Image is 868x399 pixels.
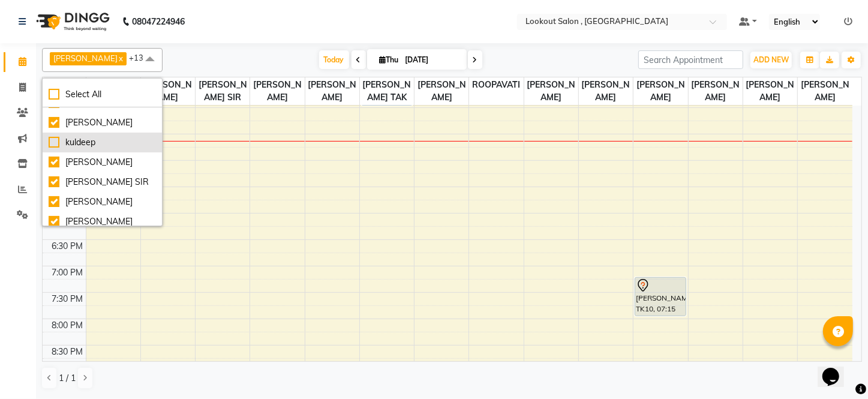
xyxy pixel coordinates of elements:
[753,55,789,64] span: ADD NEW
[141,77,195,105] span: [PERSON_NAME]
[50,319,86,332] div: 8:00 PM
[43,77,86,90] div: Stylist
[53,53,118,63] span: [PERSON_NAME]
[319,50,349,69] span: Today
[524,77,578,105] span: [PERSON_NAME]
[743,77,797,105] span: [PERSON_NAME]
[750,52,792,68] button: ADD NEW
[49,116,156,129] div: [PERSON_NAME]
[49,136,156,149] div: kuldeep
[50,266,86,279] div: 7:00 PM
[49,215,156,228] div: [PERSON_NAME]
[132,5,185,38] b: 08047224946
[415,77,468,105] span: [PERSON_NAME]
[305,77,359,105] span: [PERSON_NAME]
[638,50,743,69] input: Search Appointment
[31,5,113,38] img: logo
[469,77,523,92] span: ROOPAVATI
[633,77,687,105] span: [PERSON_NAME]
[59,372,76,385] span: 1 / 1
[402,51,462,69] input: 2025-09-04
[118,53,123,63] a: x
[50,346,86,358] div: 8:30 PM
[818,351,856,387] iframe: chat widget
[250,77,304,105] span: [PERSON_NAME]
[49,156,156,169] div: [PERSON_NAME]
[579,77,633,105] span: [PERSON_NAME]
[49,196,156,208] div: [PERSON_NAME]
[689,77,743,105] span: [PERSON_NAME]
[360,77,414,105] span: [PERSON_NAME] TAK
[129,53,152,62] span: +13
[377,55,402,64] span: Thu
[635,278,686,316] div: [PERSON_NAME], TK10, 07:15 PM-08:00 PM, ANYTIME PEDICURE
[50,293,86,305] div: 7:30 PM
[49,88,156,101] div: Select All
[196,77,250,105] span: [PERSON_NAME] SIR
[798,77,852,105] span: [PERSON_NAME]
[49,176,156,188] div: [PERSON_NAME] SIR
[50,240,86,253] div: 6:30 PM
[86,77,140,105] span: [PERSON_NAME]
